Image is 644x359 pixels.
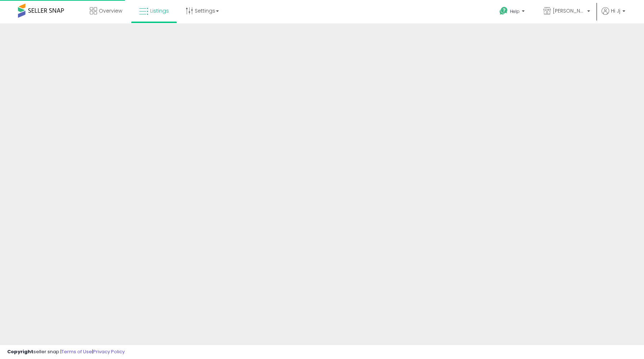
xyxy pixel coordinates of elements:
[510,8,520,14] span: Help
[553,7,585,14] span: [PERSON_NAME]'s Movies
[611,7,620,14] span: Hi Jj
[602,7,625,23] a: Hi Jj
[150,7,169,14] span: Listings
[99,7,122,14] span: Overview
[499,6,508,15] i: Get Help
[494,1,532,23] a: Help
